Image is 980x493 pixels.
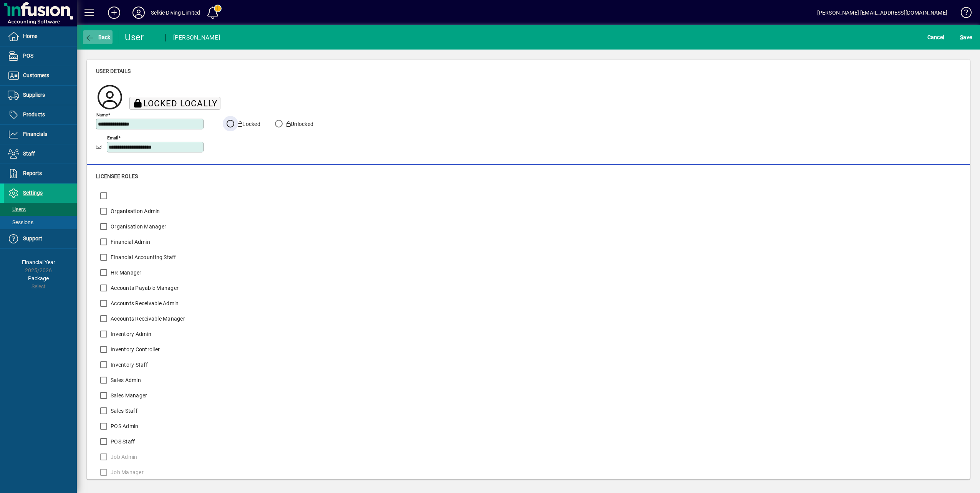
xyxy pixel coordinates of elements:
label: POS Staff [109,438,135,445]
span: Home [23,33,37,39]
label: Accounts Payable Manager [109,284,179,292]
label: Sales Staff [109,407,137,415]
a: Products [4,105,77,124]
span: ave [960,31,972,43]
span: Licensee roles [96,173,138,179]
a: Reports [4,164,77,183]
a: Users [4,203,77,216]
a: Customers [4,66,77,85]
span: Customers [23,72,49,78]
span: User details [96,68,131,74]
a: Knowledge Base [955,2,970,26]
span: Sessions [8,219,33,225]
a: Staff [4,144,77,164]
span: Settings [23,190,43,196]
span: Suppliers [23,92,45,98]
a: Sessions [4,216,77,229]
label: Inventory Staff [109,361,148,369]
a: Support [4,229,77,248]
label: Organisation Manager [109,223,166,230]
span: Products [23,111,45,117]
label: Unlocked [285,120,313,128]
a: Suppliers [4,86,77,105]
label: Financial Accounting Staff [109,253,176,261]
label: Organisation Admin [109,207,160,215]
span: S [960,34,963,40]
label: Sales Manager [109,392,147,399]
span: Locked locally [143,98,217,108]
a: POS [4,46,77,66]
button: Back [83,30,113,44]
label: Accounts Receivable Manager [109,315,185,323]
label: Financial Admin [109,238,150,246]
span: POS [23,53,33,59]
label: Locked [236,120,260,128]
span: Reports [23,170,42,176]
span: Staff [23,151,35,157]
a: Financials [4,125,77,144]
mat-label: Email [107,135,118,140]
span: Back [85,34,111,40]
span: Package [28,275,49,281]
div: User [125,31,157,43]
label: HR Manager [109,269,142,276]
label: Inventory Controller [109,346,160,353]
span: Support [23,235,42,242]
span: Financials [23,131,47,137]
div: [PERSON_NAME] [173,31,220,44]
span: Cancel [927,31,944,43]
app-page-header-button: Back [77,30,119,44]
span: Financial Year [22,259,55,265]
div: Selkie Diving Limited [151,7,200,19]
span: Users [8,206,26,212]
button: Save [958,30,974,44]
button: Profile [126,6,151,20]
button: Add [102,6,126,20]
a: Home [4,27,77,46]
div: [PERSON_NAME] [EMAIL_ADDRESS][DOMAIN_NAME] [817,7,947,19]
label: Accounts Receivable Admin [109,299,179,307]
label: Sales Admin [109,376,141,384]
label: POS Admin [109,422,138,430]
mat-label: Name [96,112,108,117]
label: Inventory Admin [109,330,151,338]
button: Cancel [925,30,946,44]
